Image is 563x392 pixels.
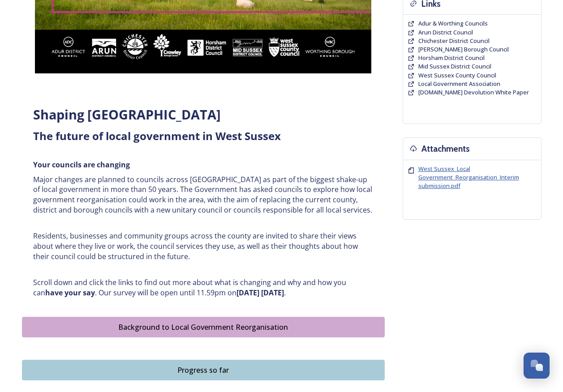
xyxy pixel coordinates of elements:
a: Chichester District Council [418,37,490,45]
p: Residents, businesses and community groups across the county are invited to share their views abo... [33,231,374,261]
span: Mid Sussex District Council [418,62,491,70]
span: Arun District Council [418,28,473,36]
button: Open Chat [524,353,550,379]
a: Adur & Worthing Councils [418,19,488,28]
strong: The future of local government in West Sussex [33,128,281,143]
strong: Your councils are changing [33,160,130,170]
a: [DOMAIN_NAME] Devolution White Paper [418,88,529,97]
span: [PERSON_NAME] Borough Council [418,45,509,53]
div: Background to Local Government Reorganisation [27,322,380,332]
button: Progress so far [22,360,385,380]
a: Arun District Council [418,28,473,37]
span: Adur & Worthing Councils [418,19,488,27]
span: West Sussex County Council [418,71,496,79]
p: Scroll down and click the links to find out more about what is changing and why and how you can .... [33,277,374,298]
span: Local Government Association [418,80,500,88]
a: [PERSON_NAME] Borough Council [418,45,509,54]
strong: [DATE] [236,288,259,298]
p: Major changes are planned to councils across [GEOGRAPHIC_DATA] as part of the biggest shake-up of... [33,175,374,215]
button: Background to Local Government Reorganisation [22,317,385,337]
h3: Attachments [421,142,470,155]
span: West Sussex_Local Government_Reorganisation_Interim submission.pdf [418,165,519,190]
a: Mid Sussex District Council [418,62,491,71]
strong: Shaping [GEOGRAPHIC_DATA] [33,106,221,123]
a: West Sussex County Council [418,71,496,80]
strong: [DATE] [261,288,284,298]
span: Chichester District Council [418,37,490,45]
span: [DOMAIN_NAME] Devolution White Paper [418,88,529,96]
div: Progress so far [27,365,380,375]
a: Local Government Association [418,80,500,88]
a: Horsham District Council [418,54,485,62]
strong: have your say [45,288,95,298]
